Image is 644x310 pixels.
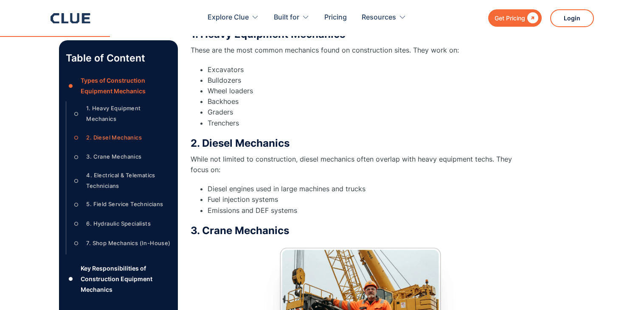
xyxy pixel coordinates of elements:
div: Types of Construction Equipment Mechanics [81,75,171,96]
div: Resources [362,4,406,31]
a: Pricing [324,4,347,31]
div: ○ [71,108,82,120]
div: Explore Clue [208,4,259,31]
a: ●Types of Construction Equipment Mechanics [66,75,171,96]
div: 1. Heavy Equipment Mechanics [86,103,171,125]
h3: 2. Diesel Mechanics [191,137,530,150]
div: Key Responsibilities of Construction Equipment Mechanics [81,263,171,295]
a: ○6. Hydraulic Specialists [71,218,171,230]
a: ○1. Heavy Equipment Mechanics [71,103,171,125]
div: 2. Diesel Mechanics [86,132,142,143]
div: ○ [71,131,82,144]
div: Resources [362,4,396,31]
div: 3. Crane Mechanics [86,152,141,162]
div: ● [66,80,76,92]
li: Excavators [208,64,530,75]
div: 5. Field Service Technicians [86,199,163,210]
div: Built for [274,4,309,31]
div: Explore Clue [208,4,249,31]
div:  [525,13,538,23]
div: ○ [71,218,82,230]
li: Emissions and DEF systems [208,205,530,216]
div: 7. Shop Mechanics (In-House) [86,238,170,249]
div: Built for [274,4,299,31]
a: Login [550,9,594,27]
li: Wheel loaders [208,86,530,96]
a: ○3. Crane Mechanics [71,151,171,164]
a: ○4. Electrical & Telematics Technicians [71,170,171,191]
li: Trenchers [208,118,530,128]
a: Get Pricing [488,9,542,27]
p: While not limited to construction, diesel mechanics often overlap with heavy equipment techs. The... [191,154,530,175]
a: ○7. Shop Mechanics (In-House) [71,237,171,250]
div: ○ [71,237,82,250]
div: ○ [71,151,82,164]
a: ○2. Diesel Mechanics [71,131,171,144]
a: ○5. Field Service Technicians [71,198,171,211]
div: ○ [71,198,82,211]
div: ● [66,273,76,285]
li: Graders [208,107,530,117]
h3: 3. Crane Mechanics [191,224,530,237]
div: 6. Hydraulic Specialists [86,218,151,229]
p: These are the most common mechanics found on construction sites. They work on: [191,45,530,56]
li: Fuel injection systems [208,194,530,205]
div: ○ [71,175,82,187]
li: Backhoes [208,96,530,107]
div: 4. Electrical & Telematics Technicians [86,170,171,191]
div: Get Pricing [495,13,525,23]
a: ●Key Responsibilities of Construction Equipment Mechanics [66,263,171,295]
li: Diesel engines used in large machines and trucks [208,184,530,194]
li: Bulldozers [208,75,530,86]
p: Table of Content [66,51,171,65]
